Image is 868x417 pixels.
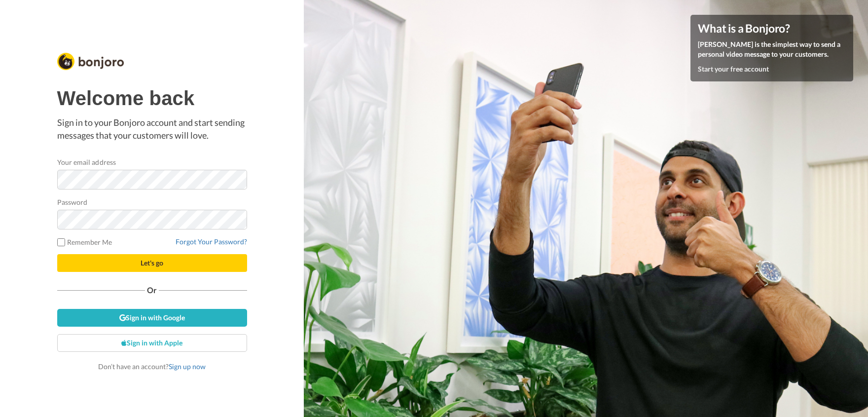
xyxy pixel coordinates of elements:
[57,157,116,167] label: Your email address
[57,309,247,327] a: Sign in with Google
[141,259,163,267] span: Let's go
[698,22,846,35] h4: What is a Bonjoro?
[169,362,206,371] a: Sign up now
[57,254,247,272] button: Let's go
[57,238,65,246] input: Remember Me
[57,197,88,207] label: Password
[698,39,846,59] p: [PERSON_NAME] is the simplest way to send a personal video message to your customers.
[57,334,247,352] a: Sign in with Apple
[57,116,247,142] p: Sign in to your Bonjoro account and start sending messages that your customers will love.
[698,65,769,73] a: Start your free account
[57,87,247,109] h1: Welcome back
[145,287,159,294] span: Or
[176,237,247,246] a: Forgot Your Password?
[57,237,112,247] label: Remember Me
[98,362,206,371] span: Don’t have an account?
